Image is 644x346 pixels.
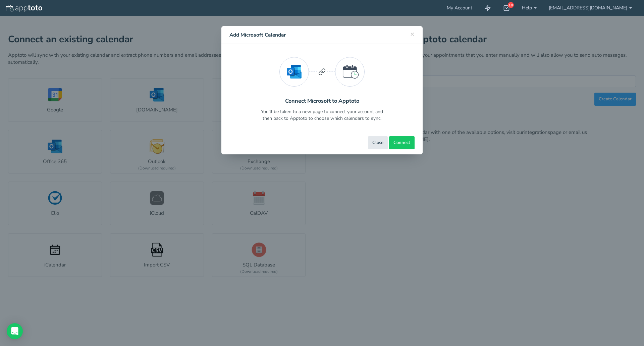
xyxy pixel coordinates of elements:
[393,140,410,146] span: Connect
[368,136,388,149] button: Close
[7,323,23,339] div: Open Intercom Messenger
[285,98,359,104] h2: Connect Microsoft to Apptoto
[389,136,415,149] button: Connect
[410,29,415,39] span: ×
[229,31,415,39] h4: Add Microsoft Calendar
[261,108,383,122] p: You’ll be taken to a new page to connect your account and then back to Apptoto to choose which ca...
